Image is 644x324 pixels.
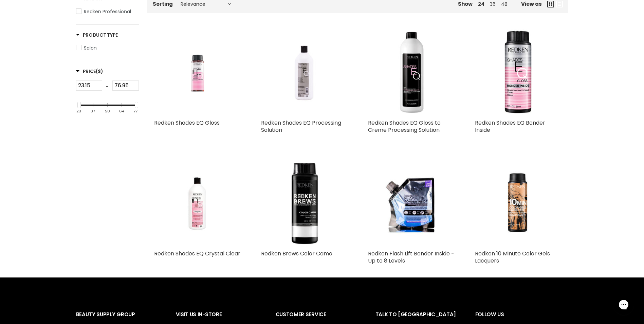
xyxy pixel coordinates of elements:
a: Redken Shades EQ Bonder Inside [475,119,545,134]
div: 37 [91,109,95,113]
input: Min Price [76,80,103,91]
a: Redken 10 Minute Color Gels Lacquers [475,160,562,247]
img: Redken Shades EQ Processing Solution [275,29,333,116]
h3: Price($) [76,68,103,75]
a: Redken Flash Lift Bonder Inside - Up to 8 Levels [368,160,455,247]
div: 77 [133,109,137,113]
img: Redken Shades EQ Crystal Clear [168,160,226,247]
h3: Product Type [76,32,118,38]
span: View as [521,1,542,7]
a: Redken Shades EQ Processing Solution [261,29,348,116]
span: Show [458,0,473,7]
a: Redken Brews Color Camo [261,250,332,257]
a: 48 [501,1,508,7]
div: 50 [105,109,110,113]
img: Redken Shades EQ Bonder Inside [475,29,562,116]
span: Redken Professional [84,8,131,15]
span: Salon [84,44,97,51]
a: Redken Shades EQ Processing Solution [261,119,341,134]
img: Redken 10 Minute Color Gels Lacquers [488,160,548,247]
a: 36 [490,1,496,7]
a: Redken Shades EQ Gloss [154,119,220,127]
img: Redken Brews Color Camo [261,160,348,247]
input: Max Price [112,80,139,91]
img: Redken Shades EQ Gloss [168,29,226,116]
img: Redken Flash Lift Bonder Inside - Up to 8 Levels [382,160,440,247]
a: Salon [76,44,139,52]
a: Redken 10 Minute Color Gels Lacquers [475,250,550,265]
a: Redken Shades EQ Gloss to Creme Processing Solution [368,119,441,134]
div: - [102,80,112,93]
div: 64 [119,109,124,113]
a: Redken Shades EQ Crystal Clear [154,250,240,257]
a: Redken Flash Lift Bonder Inside - Up to 8 Levels [368,250,454,265]
iframe: Gorgias live chat messenger [610,292,637,317]
a: Redken Shades EQ Crystal Clear [154,160,241,247]
div: 23 [76,109,81,113]
a: Redken Shades EQ Gloss [154,29,241,116]
a: 24 [478,1,484,7]
a: Redken Professional [76,8,139,15]
label: Sorting [153,1,173,7]
span: Price [76,68,103,75]
img: Redken Shades EQ Gloss to Creme Processing Solution [368,29,455,116]
span: ($) [96,68,103,75]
